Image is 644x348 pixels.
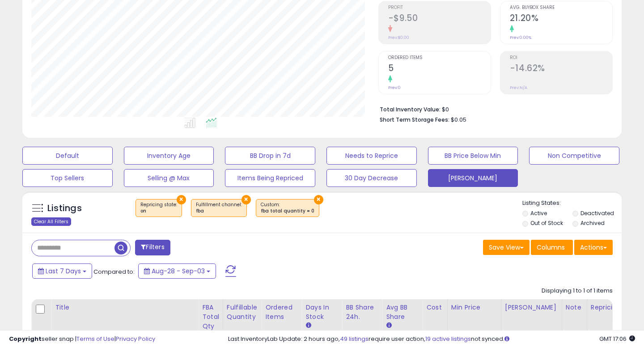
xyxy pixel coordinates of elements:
span: Compared to: [93,267,135,276]
label: Out of Stock [530,219,563,227]
h2: 21.20% [510,13,612,25]
strong: Copyright [9,335,42,343]
div: Cost [426,303,444,312]
div: Ordered Items [265,303,298,322]
a: Terms of Use [76,335,114,343]
div: Fulfillable Quantity [227,303,258,322]
a: Privacy Policy [116,335,155,343]
div: BB Share 24h. [346,303,378,322]
button: Last 7 Days [32,263,92,279]
button: × [177,195,186,204]
button: Inventory Age [124,147,214,165]
div: Days In Stock [305,303,338,322]
span: $0.05 [451,115,466,124]
div: Min Price [451,303,497,312]
h5: Listings [47,202,82,215]
button: 30 Day Decrease [326,169,417,187]
span: Columns [537,243,565,252]
div: FBA Total Qty [202,303,219,331]
button: Items Being Repriced [225,169,315,187]
small: Prev: N/A [510,85,527,90]
button: Top Sellers [22,169,113,187]
button: × [241,195,251,204]
small: Prev: $0.00 [388,35,409,40]
span: ROI [510,55,612,60]
button: Needs to Reprice [326,147,417,165]
button: Save View [483,240,530,255]
span: Ordered Items [388,55,491,60]
small: Prev: 0.00% [510,35,531,40]
span: Aug-28 - Sep-03 [152,267,205,276]
button: [PERSON_NAME] [428,169,518,187]
span: Custom: [261,201,314,215]
div: Title [55,303,195,312]
div: Displaying 1 to 1 of 1 items [542,287,613,295]
span: Repricing state : [140,201,177,215]
button: Aug-28 - Sep-03 [138,263,216,279]
div: Clear All Filters [31,217,71,226]
div: fba total quantity = 0 [261,208,314,214]
small: Prev: 0 [388,85,401,90]
b: Total Inventory Value: [380,106,441,113]
div: Note [566,303,583,312]
li: $0 [380,103,606,114]
button: BB Price Below Min [428,147,518,165]
label: Active [530,209,547,217]
button: Default [22,147,113,165]
button: BB Drop in 7d [225,147,315,165]
button: Selling @ Max [124,169,214,187]
div: [PERSON_NAME] [505,303,558,312]
span: Fulfillment channel : [196,201,242,215]
div: Last InventoryLab Update: 2 hours ago, require user action, not synced. [228,335,635,344]
a: 19 active listings [425,335,471,343]
div: seller snap | | [9,335,155,344]
p: Listing States: [522,199,622,208]
button: Filters [135,240,170,255]
h2: 5 [388,63,491,75]
span: Last 7 Days [46,267,81,276]
b: Short Term Storage Fees: [380,116,449,123]
div: Repricing [591,303,629,312]
span: 2025-09-11 17:06 GMT [599,335,635,343]
h2: -$9.50 [388,13,491,25]
h2: -14.62% [510,63,612,75]
a: 49 listings [340,335,369,343]
button: × [314,195,323,204]
div: on [140,208,177,214]
label: Archived [580,219,605,227]
div: fba [196,208,242,214]
button: Non Competitive [529,147,619,165]
span: Avg. Buybox Share [510,5,612,10]
button: Columns [531,240,573,255]
span: Profit [388,5,491,10]
label: Deactivated [580,209,614,217]
div: Avg BB Share [386,303,419,322]
button: Actions [574,240,613,255]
